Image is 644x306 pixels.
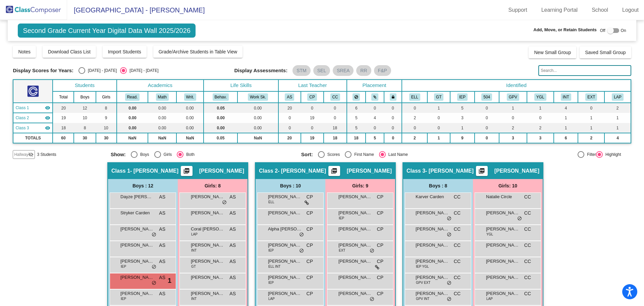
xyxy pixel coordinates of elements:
td: 1 [578,123,604,133]
a: Support [503,5,533,15]
span: CP [307,242,313,249]
mat-icon: visibility_off [28,152,34,157]
td: 8 [96,103,117,113]
mat-chip: SREA [333,65,354,76]
span: CP [307,274,313,281]
td: 1 [554,123,578,133]
button: Read. [125,93,140,101]
td: 0 [427,113,450,123]
span: [PERSON_NAME] [338,258,372,265]
span: CP [377,258,383,265]
td: 1 [450,123,474,133]
span: Import Students [108,49,141,54]
button: 504 [481,93,492,101]
td: 1 [427,103,450,113]
td: 8 [74,123,96,133]
th: English Language Learner [402,91,427,103]
span: LAP [191,232,198,237]
td: 0.00 [148,103,176,113]
span: Grade/Archive Students in Table View [159,49,237,54]
span: [PERSON_NAME] [120,274,154,281]
td: 4 [554,103,578,113]
mat-icon: picture_as_pdf [478,168,486,177]
span: [PERSON_NAME] [486,258,520,265]
span: do_not_disturb_alt [299,232,304,237]
span: CC [524,210,531,217]
span: [PERSON_NAME] [338,242,372,249]
button: CP [307,93,317,101]
span: [PERSON_NAME] [268,274,302,281]
span: [PERSON_NAME] [191,258,224,265]
td: 0 [301,103,324,113]
td: 2 [402,113,427,123]
th: Alissa Seaver [278,91,301,103]
th: Individualized Education Plan [450,91,474,103]
td: 0 [324,103,347,113]
span: AS [159,258,165,265]
span: do_not_disturb_alt [222,200,227,205]
td: 0 [499,113,527,123]
span: CC [524,258,531,265]
span: Second Grade Current Year Digital Data Wall 2025/2026 [18,24,196,38]
th: LAP [604,91,631,103]
mat-icon: visibility [45,125,50,131]
td: TOTALS [13,133,53,143]
span: CC [524,193,531,201]
td: 18 [347,133,366,143]
span: [PERSON_NAME] [191,210,224,216]
th: Introvert [554,91,578,103]
td: 0.00 [117,113,148,123]
td: 5 [347,123,366,133]
div: Highlight [603,151,621,158]
td: 5 [450,103,474,113]
a: Learning Portal [536,5,583,15]
button: GT [434,93,443,101]
span: ELL INT [268,264,280,269]
span: AS [229,274,236,281]
td: 0 [366,103,384,113]
td: 9 [96,113,117,123]
td: 0 [324,113,347,123]
span: [PERSON_NAME] [PERSON_NAME] [338,210,372,216]
td: 0 [301,123,324,133]
td: 19 [301,133,324,143]
span: Class 2 [15,115,29,121]
td: 0 [427,123,450,133]
span: CC [524,242,531,249]
th: Good Parent Volunteer [499,91,527,103]
span: CP [307,226,313,233]
span: Sort: [301,151,313,158]
div: Filter [584,151,596,158]
span: [PERSON_NAME] [416,274,449,281]
span: [PERSON_NAME] [338,193,372,200]
td: 0.00 [237,123,278,133]
td: 9 [450,133,474,143]
span: [PERSON_NAME] [338,226,372,232]
td: 60 [53,133,74,143]
td: 1 [604,123,631,133]
button: YGL [534,93,546,101]
td: 10 [74,113,96,123]
span: IEP [121,264,126,269]
span: YGL [486,232,493,237]
td: 30 [96,133,117,143]
td: 30 [74,133,96,143]
th: Total [53,91,74,103]
td: 0 [475,103,499,113]
div: [DATE] - [DATE] [85,68,117,74]
span: [PERSON_NAME] [494,168,539,174]
td: 0 [475,123,499,133]
span: IEP [339,216,344,221]
span: [PERSON_NAME] [416,226,449,232]
span: [PERSON_NAME] [347,168,392,174]
td: 0 [384,123,402,133]
th: Students [53,80,116,91]
button: INT [561,93,571,101]
span: [PERSON_NAME] [199,168,244,174]
span: CP [377,274,383,281]
span: AS [159,226,165,233]
td: 0.00 [148,123,176,133]
th: Keep with students [366,91,384,103]
span: Add, Move, or Retain Students [533,27,597,33]
span: Notes [18,49,31,54]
